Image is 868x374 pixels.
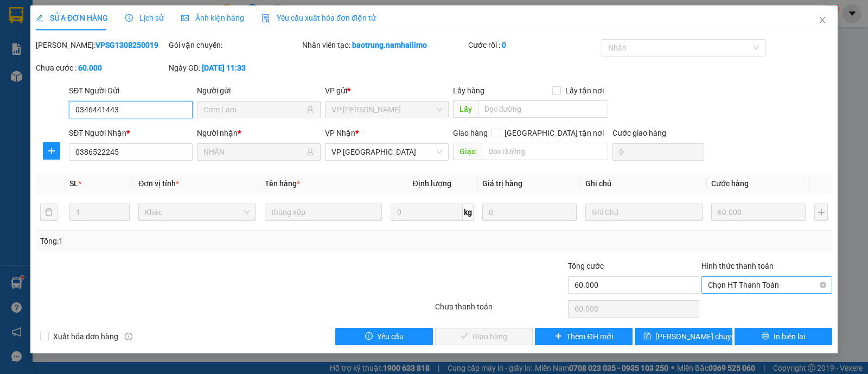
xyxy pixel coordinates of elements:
span: edit [36,14,43,22]
div: Cước rồi : [468,39,599,51]
button: delete [40,204,58,221]
b: [DATE] 11:33 [202,64,246,72]
input: 0 [482,204,577,221]
span: kg [463,204,474,221]
input: Tên người nhận [203,146,304,158]
b: 60.000 [78,64,102,72]
span: SỬA ĐƠN HÀNG [36,14,108,22]
li: Nam Hải Limousine [5,5,157,46]
span: Giá trị hàng [482,179,522,188]
input: Ghi Chú [585,204,703,221]
span: Xuất hóa đơn hàng [49,331,123,343]
button: plus [814,204,828,221]
span: In biên lai [774,331,805,343]
input: Dọc đường [482,143,609,160]
div: SĐT Người Nhận [69,127,193,139]
input: Dọc đường [478,100,609,118]
span: exclamation-circle [365,332,373,341]
button: Close [807,5,838,36]
span: Giao [453,143,482,160]
span: Tên hàng [265,179,300,188]
li: VP VP chợ Mũi Né [5,59,75,71]
span: VP Nhận [325,129,355,137]
label: Hình thức thanh toán [701,262,774,270]
div: Nhân viên tạo: [302,39,467,51]
span: [PERSON_NAME] chuyển hoàn [655,331,758,343]
span: Định lượng [413,179,451,188]
th: Ghi chú [581,173,707,194]
span: Lấy [453,100,478,118]
input: Tên người gửi [203,104,304,116]
div: [PERSON_NAME]: [36,39,167,51]
div: Chưa cước : [36,62,167,74]
span: Đơn vị tính [138,179,179,188]
span: save [643,332,651,341]
button: plusThêm ĐH mới [535,328,633,345]
span: Yêu cầu xuất hóa đơn điện tử [261,14,376,22]
span: user [307,148,314,156]
button: save[PERSON_NAME] chuyển hoàn [635,328,732,345]
div: Tổng: 1 [40,235,336,247]
span: printer [762,332,769,341]
img: icon [261,14,270,23]
div: Gói vận chuyển: [169,39,299,51]
div: Người nhận [197,127,321,139]
button: plus [43,142,60,160]
span: Tổng cước [568,262,604,270]
span: Ảnh kiện hàng [181,14,244,22]
span: environment [5,73,13,80]
span: Giao hàng [453,129,488,137]
span: [GEOGRAPHIC_DATA] tận nơi [500,127,608,139]
span: close [818,16,827,24]
span: Thêm ĐH mới [566,331,612,343]
button: checkGiao hàng [435,328,533,345]
div: Ngày GD: [169,62,299,74]
span: VP chợ Mũi Né [331,144,442,160]
button: exclamation-circleYêu cầu [335,328,433,345]
span: Lấy tận nơi [561,85,608,97]
span: Chọn HT Thanh Toán [708,277,826,293]
span: Yêu cầu [377,331,404,343]
span: clock-circle [125,14,133,22]
span: Lịch sử [125,14,164,22]
li: VP VP [PERSON_NAME] Lão [75,59,144,94]
label: Cước giao hàng [612,129,666,137]
span: picture [181,14,189,22]
span: plus [554,332,562,341]
input: 0 [711,204,806,221]
div: Chưa thanh toán [434,301,567,320]
span: SL [69,179,78,188]
span: Lấy hàng [453,86,484,95]
span: info-circle [125,333,132,340]
img: logo.jpg [5,5,43,43]
span: plus [43,147,60,155]
span: close-circle [820,282,826,288]
div: Người gửi [197,85,321,97]
span: Cước hàng [711,179,749,188]
input: VD: Bàn, Ghế [265,204,382,221]
b: 0 [502,41,506,49]
b: baotrung.namhailimo [352,41,427,49]
div: VP gửi [325,85,449,97]
b: VPSG1308250019 [95,41,158,49]
div: SĐT Người Gửi [69,85,193,97]
button: printerIn biên lai [735,328,832,345]
input: Cước giao hàng [612,143,704,161]
span: VP Phạm Ngũ Lão [331,102,442,118]
span: Khác [145,204,249,220]
span: user [307,106,314,113]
